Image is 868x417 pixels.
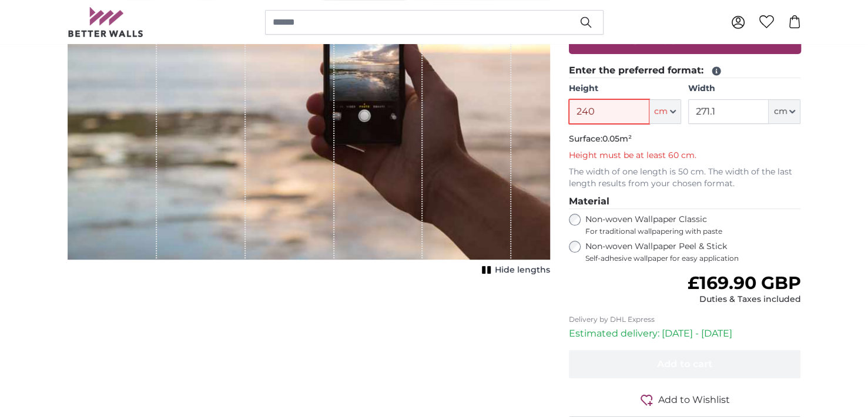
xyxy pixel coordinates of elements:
[687,272,800,294] span: £169.90 GBP
[569,327,801,341] p: Estimated delivery: [DATE] - [DATE]
[773,106,787,117] span: cm
[585,214,801,236] label: Non-woven Wallpaper Classic
[569,63,801,78] legend: Enter the preferred format:
[688,83,800,95] label: Width
[654,106,668,117] span: cm
[769,99,800,124] button: cm
[585,227,801,236] span: For traditional wallpapering with paste
[569,350,801,378] button: Add to cart
[602,133,632,144] span: 0.05m²
[657,358,712,369] span: Add to cart
[569,133,801,145] p: Surface:
[478,262,550,278] button: Hide lengths
[569,194,801,209] legend: Material
[569,315,801,324] p: Delivery by DHL Express
[569,83,681,95] label: Height
[658,393,730,407] span: Add to Wishlist
[495,264,550,276] span: Hide lengths
[569,392,801,407] button: Add to Wishlist
[649,99,681,124] button: cm
[569,166,801,190] p: The width of one length is 50 cm. The width of the last length results from your chosen format.
[687,294,800,305] div: Duties & Taxes included
[585,241,801,263] label: Non-woven Wallpaper Peel & Stick
[585,254,801,263] span: Self-adhesive wallpaper for easy application
[569,150,801,162] p: Height must be at least 60 cm.
[68,7,144,37] img: Betterwalls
